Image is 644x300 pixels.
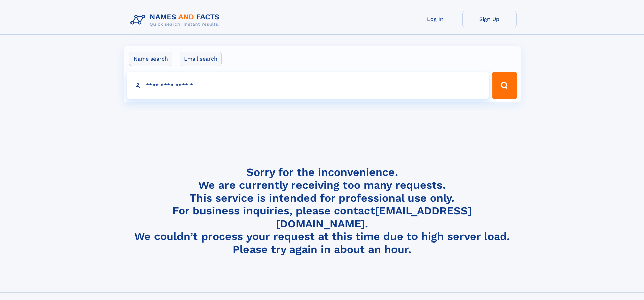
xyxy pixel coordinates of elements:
[180,52,222,66] label: Email search
[408,11,462,27] a: Log In
[129,52,172,66] label: Name search
[492,72,517,99] button: Search Button
[127,72,489,99] input: search input
[276,204,472,230] a: [EMAIL_ADDRESS][DOMAIN_NAME]
[128,11,225,29] img: Logo Names and Facts
[462,11,517,27] a: Sign Up
[128,166,517,256] h4: Sorry for the inconvenience. We are currently receiving too many requests. This service is intend...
